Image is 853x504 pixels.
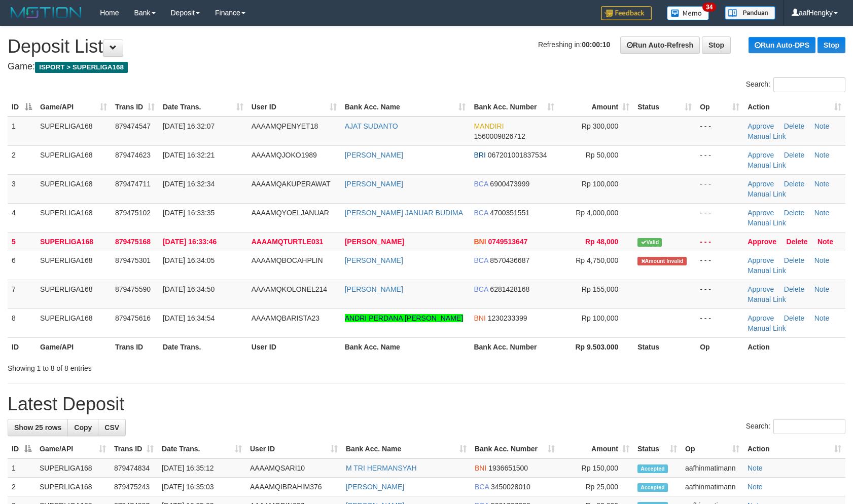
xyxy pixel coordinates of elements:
[163,314,215,322] span: [DATE] 16:34:54
[474,132,525,140] span: Copy 1560009826712 to clipboard
[115,209,151,217] span: 879475102
[14,423,61,432] span: Show 25 rows
[748,219,786,227] a: Manual Link
[748,295,786,303] a: Manual Link
[784,285,804,293] a: Delete
[8,232,36,251] td: 5
[471,440,559,458] th: Bank Acc. Number: activate to sort column ascending
[252,238,324,246] span: AAAAMQTURTLE031
[538,41,610,49] span: Refreshing in:
[8,145,36,174] td: 2
[748,209,774,217] a: Approve
[475,483,489,491] span: BCA
[345,256,403,264] a: [PERSON_NAME]
[115,314,151,322] span: 879475616
[748,151,774,159] a: Approve
[749,37,815,53] a: Run Auto-DPS
[818,238,833,246] a: Note
[341,337,470,356] th: Bank Acc. Name
[582,180,618,188] span: Rp 100,000
[784,209,804,217] a: Delete
[696,203,743,232] td: - - -
[585,238,618,246] span: Rp 48,000
[667,6,709,20] img: Button%20Memo.svg
[743,337,845,356] th: Action
[748,161,786,169] a: Manual Link
[8,280,36,308] td: 7
[8,440,35,458] th: ID: activate to sort column descending
[345,151,403,159] a: [PERSON_NAME]
[748,285,774,293] a: Approve
[743,98,845,117] th: Action: activate to sort column ascending
[748,464,763,472] a: Note
[474,314,485,322] span: BNI
[696,232,743,251] td: - - -
[159,98,247,117] th: Date Trans.: activate to sort column ascending
[345,180,403,188] a: [PERSON_NAME]
[8,308,36,337] td: 8
[748,238,776,246] a: Approve
[252,122,318,130] span: AAAAMQPENYET18
[814,209,830,217] a: Note
[345,122,398,130] a: AJAT SUDANTO
[67,419,98,436] a: Copy
[681,440,743,458] th: Op: activate to sort column ascending
[8,478,35,496] td: 2
[773,419,845,434] input: Search:
[36,145,111,174] td: SUPERLIGA168
[252,256,323,264] span: AAAAMQBOCAHPLIN
[696,145,743,174] td: - - -
[246,440,342,458] th: User ID: activate to sort column ascending
[748,314,774,322] a: Approve
[8,337,36,356] th: ID
[159,337,247,356] th: Date Trans.
[345,209,463,217] a: [PERSON_NAME] JANUAR BUDIMA
[814,180,830,188] a: Note
[582,122,618,130] span: Rp 300,000
[8,117,36,146] td: 1
[35,478,110,496] td: SUPERLIGA168
[74,423,92,432] span: Copy
[696,98,743,117] th: Op: activate to sort column ascending
[748,190,786,198] a: Manual Link
[474,209,488,217] span: BCA
[637,464,668,473] span: Accepted
[748,483,763,491] a: Note
[696,174,743,203] td: - - -
[36,117,111,146] td: SUPERLIGA168
[163,209,215,217] span: [DATE] 16:33:35
[784,256,804,264] a: Delete
[110,440,158,458] th: Trans ID: activate to sort column ascending
[474,122,504,130] span: MANDIRI
[470,98,558,117] th: Bank Acc. Number: activate to sort column ascending
[784,314,804,322] a: Delete
[158,440,246,458] th: Date Trans.: activate to sort column ascending
[345,238,404,246] a: [PERSON_NAME]
[252,180,331,188] span: AAAAMQAKUPERAWAT
[814,151,830,159] a: Note
[702,36,731,54] a: Stop
[696,251,743,280] td: - - -
[490,180,529,188] span: Copy 6900473999 to clipboard
[36,203,111,232] td: SUPERLIGA168
[784,151,804,159] a: Delete
[115,151,151,159] span: 879474623
[163,285,215,293] span: [DATE] 16:34:50
[559,478,633,496] td: Rp 25,000
[246,478,342,496] td: AAAAMQIBRAHIM376
[8,62,845,72] h4: Game:
[342,440,471,458] th: Bank Acc. Name: activate to sort column ascending
[702,3,716,12] span: 34
[784,122,804,130] a: Delete
[36,251,111,280] td: SUPERLIGA168
[490,256,529,264] span: Copy 8570436687 to clipboard
[748,266,786,275] a: Manual Link
[696,308,743,337] td: - - -
[470,337,558,356] th: Bank Acc. Number
[36,280,111,308] td: SUPERLIGA168
[8,174,36,203] td: 3
[115,285,151,293] span: 879475590
[346,464,417,472] a: M TRI HERMANSYAH
[115,238,151,246] span: 879475168
[786,238,807,246] a: Delete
